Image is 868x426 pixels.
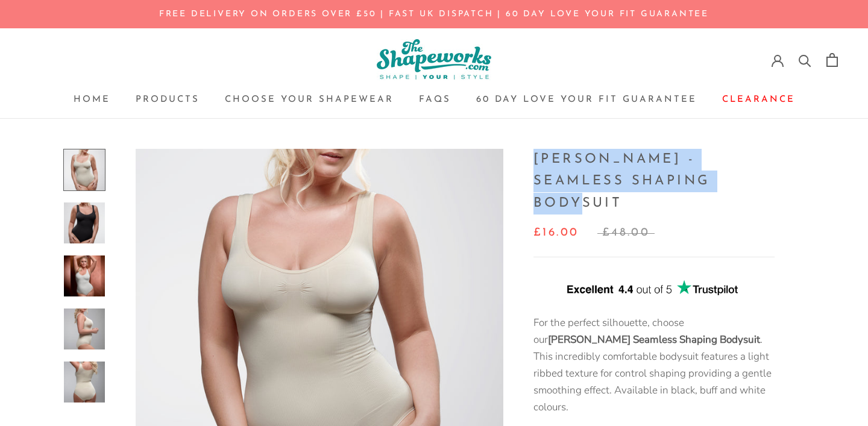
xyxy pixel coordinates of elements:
[64,255,105,296] img: Kimberley - Seamless Shaping Bodysuit
[548,333,760,346] strong: [PERSON_NAME] Seamless Shaping Bodysuit
[225,95,394,104] a: Choose your ShapewearChoose your Shapewear
[533,315,775,416] p: For the perfect silhouette, choose our . This incredibly comfortable bodysuit features a light ri...
[419,95,451,104] a: FAQsFAQs
[799,54,811,66] a: Search
[64,149,105,190] img: Kimberley - Seamless Shaping Bodysuit
[74,95,110,104] a: HomeHome
[159,10,709,19] a: FREE DELIVERY ON ORDERS OVER £50 | FAST UK DISPATCH | 60 day LOVE YOUR FIT GUARANTEE
[476,95,697,104] a: 60 Day Love Your Fit Guarantee60 Day Love Your Fit Guarantee
[377,39,491,80] img: The Shapeworks
[602,224,650,242] span: £48.00
[533,149,775,215] h1: [PERSON_NAME] - Seamless Shaping Bodysuit
[64,362,105,403] img: Kimberley - Seamless Shaping Bodysuit
[64,309,105,349] img: Kimberley - Seamless Shaping Bodysuit
[722,95,795,104] a: ClearanceClearance
[64,202,105,243] img: Kimberley - Seamless Shaping Bodysuit
[533,224,579,242] span: £16.00
[564,278,744,300] img: Trustpilot_Excellent44.png
[826,53,838,67] a: Open cart
[136,95,200,104] a: ProductsProducts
